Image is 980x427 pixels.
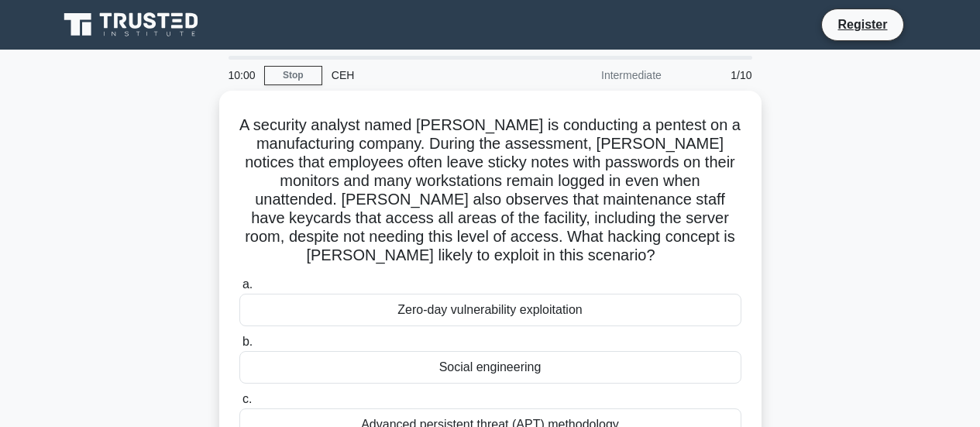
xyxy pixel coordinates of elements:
[535,60,671,91] div: Intermediate
[219,60,264,91] div: 10:00
[242,392,252,405] span: c.
[828,15,896,34] a: Register
[264,66,322,85] a: Stop
[238,115,743,266] h5: A security analyst named [PERSON_NAME] is conducting a pentest on a manufacturing company. During...
[671,60,762,91] div: 1/10
[239,294,741,326] div: Zero-day vulnerability exploitation
[242,277,253,291] span: a.
[242,335,253,348] span: b.
[239,351,741,384] div: Social engineering
[322,60,535,91] div: CEH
